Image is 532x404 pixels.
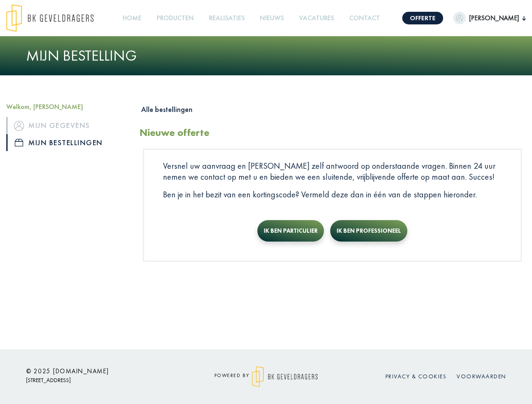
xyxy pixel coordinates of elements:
[330,220,407,242] button: Ik ben professioneel
[457,372,506,380] a: Voorwaarden
[15,139,23,146] img: icon
[385,372,447,380] a: Privacy & cookies
[453,12,526,24] button: [PERSON_NAME]
[26,375,178,385] p: [STREET_ADDRESS]
[14,121,24,131] img: icon
[6,4,94,32] img: logo
[163,160,502,182] p: Versnel uw aanvraag en [PERSON_NAME] zelf antwoord op onderstaande vragen. Binnen 24 uur nemen we...
[257,220,324,242] button: Ik ben particulier
[139,127,209,139] h2: Nieuwe offerte
[6,117,127,134] a: iconMijn gegevens
[453,12,466,24] img: dummypic.png
[139,103,192,116] button: Alle bestellingen
[466,13,522,23] span: [PERSON_NAME]
[296,9,337,28] a: Vacatures
[26,47,506,65] h1: Mijn bestelling
[206,9,248,28] a: Realisaties
[26,367,178,375] h6: © 2025 [DOMAIN_NAME]
[402,12,443,24] a: Offerte
[257,9,287,28] a: Nieuws
[6,103,127,111] h5: Welkom, [PERSON_NAME]
[190,366,342,387] div: powered by
[252,366,318,387] img: logo
[346,9,383,28] a: Contact
[6,134,127,151] a: iconMijn bestellingen
[119,9,145,28] a: Home
[163,189,502,200] p: Ben je in het bezit van een kortingscode? Vermeld deze dan in één van de stappen hieronder.
[153,9,197,28] a: Producten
